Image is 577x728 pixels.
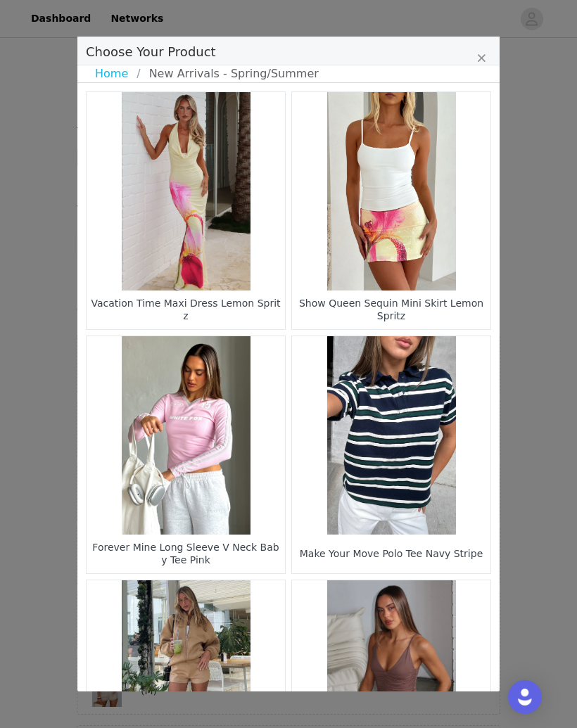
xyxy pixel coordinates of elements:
div: Vacation Time Maxi Dress Lemon Spritz [90,294,281,326]
div: Show Queen Sequin Mini Skirt Lemon Spritz [296,294,487,326]
span: Choose Your Product [86,44,216,59]
a: Home [95,65,137,82]
div: Open Intercom Messenger [508,680,542,714]
div: Choose Your Product [77,37,500,692]
div: Forever Mine Long Sleeve V Neck Baby Tee Pink [90,538,281,570]
button: Close [477,51,486,68]
div: Make Your Move Polo Tee Navy Stripe [296,538,487,570]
